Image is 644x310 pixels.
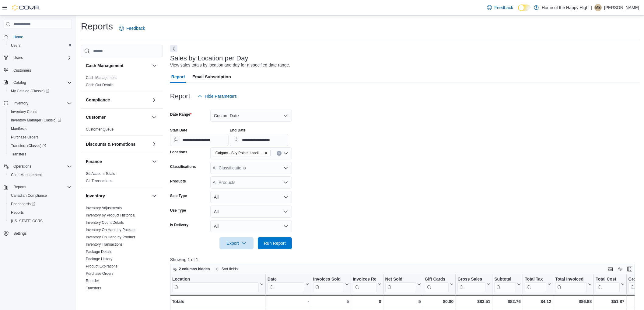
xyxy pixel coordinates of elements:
[385,277,421,292] button: Net Sold
[596,298,624,305] div: $51.87
[385,277,416,282] div: Net Sold
[268,277,304,282] div: Date
[222,267,238,271] span: Sort fields
[170,128,187,133] label: Start Date
[6,107,74,116] button: Inventory Count
[86,114,149,120] button: Customer
[9,134,72,141] span: Purchase Orders
[86,158,149,165] button: Finance
[425,277,449,282] div: Gift Cards
[9,125,29,132] a: Manifests
[81,74,163,91] div: Cash Management
[11,33,26,41] a: Home
[230,128,246,133] label: End Date
[283,165,288,170] button: Open list of options
[86,179,112,183] span: GL Transactions
[9,142,72,149] span: Transfers (Classic)
[494,277,516,282] div: Subtotal
[81,204,163,294] div: Inventory
[258,237,292,249] button: Run Report
[457,277,490,292] button: Gross Sales
[210,220,292,232] button: All
[555,277,592,292] button: Total Invoiced
[518,5,531,11] input: Dark Mode
[9,217,72,225] span: Washington CCRS
[626,265,633,273] button: Enter fullscreen
[86,220,124,225] a: Inventory Count Details
[9,142,48,149] a: Transfers (Classic)
[6,133,74,141] button: Purchase Orders
[86,63,149,69] button: Cash Management
[9,134,41,141] a: Purchase Orders
[86,228,137,232] a: Inventory On Hand by Package
[170,179,186,184] label: Products
[86,193,105,199] h3: Inventory
[9,171,72,179] span: Cash Management
[268,298,309,305] div: -
[13,55,23,60] span: Users
[126,25,145,31] span: Feedback
[494,277,516,292] div: Subtotal
[9,209,26,216] a: Reports
[9,42,23,49] a: Users
[86,271,114,276] a: Purchase Orders
[205,93,237,99] span: Hide Parameters
[11,163,72,170] span: Operations
[11,109,37,114] span: Inventory Count
[195,90,239,102] button: Hide Parameters
[86,193,149,199] button: Inventory
[170,208,186,213] label: Use Type
[179,267,210,271] span: 2 columns hidden
[86,286,101,290] a: Transfers
[494,298,521,305] div: $82.76
[213,150,271,156] span: Calgary - Sky Pointe Landing - Fire & Flower
[172,277,259,292] div: Location
[86,127,114,131] a: Customer Queue
[1,66,74,74] button: Customers
[313,277,344,282] div: Invoices Sold
[353,277,381,292] button: Invoices Ref
[607,265,614,273] button: Keyboard shortcuts
[86,75,117,80] span: Cash Management
[555,277,587,282] div: Total Invoiced
[170,62,290,68] div: View sales totals by location and day for a specified date range.
[13,164,31,169] span: Operations
[385,277,416,292] div: Net Sold
[11,172,42,177] span: Cash Management
[9,151,72,158] span: Transfers
[6,208,74,217] button: Reports
[230,134,288,146] input: Press the down key to open a popover containing a calendar.
[6,191,74,200] button: Canadian Compliance
[11,230,72,237] span: Settings
[494,277,521,292] button: Subtotal
[86,257,112,261] a: Package History
[151,62,158,69] button: Cash Management
[172,277,264,292] button: Location
[9,117,64,124] a: Inventory Manager (Classic)
[353,298,381,305] div: 0
[1,162,74,171] button: Operations
[11,43,20,48] span: Users
[9,108,39,115] a: Inventory Count
[9,192,72,199] span: Canadian Compliance
[13,185,26,189] span: Reports
[11,202,35,206] span: Dashboards
[170,164,196,169] label: Classifications
[11,33,72,41] span: Home
[86,172,115,176] a: GL Account Totals
[151,141,158,148] button: Discounts & Promotions
[192,71,231,83] span: Email Subscription
[9,42,72,49] span: Users
[425,298,453,305] div: $0.00
[494,5,513,11] span: Feedback
[86,83,114,87] span: Cash Out Details
[11,79,72,86] span: Catalog
[9,200,38,208] a: Dashboards
[11,163,34,170] button: Operations
[313,298,349,305] div: 5
[170,193,187,198] label: Sale Type
[81,126,163,135] div: Customer
[170,134,229,146] input: Press the down key to open a popover containing a calendar.
[11,193,47,198] span: Canadian Compliance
